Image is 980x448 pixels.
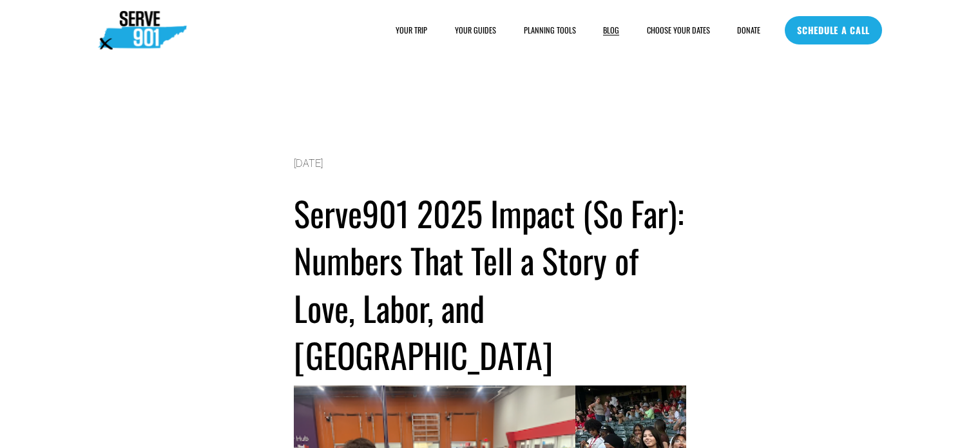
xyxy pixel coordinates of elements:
[294,157,323,170] span: [DATE]
[396,24,427,35] span: YOUR TRIP
[603,24,619,37] a: BLOG
[524,24,576,37] a: folder dropdown
[785,16,882,44] a: SCHEDULE A CALL
[98,11,187,50] img: Serve901
[396,24,427,37] a: folder dropdown
[524,24,576,35] span: PLANNING TOOLS
[455,24,496,37] a: YOUR GUIDES
[737,24,760,37] a: DONATE
[647,24,710,37] a: CHOOSE YOUR DATES
[294,190,686,379] h1: Serve901 2025 Impact (So Far): Numbers That Tell a Story of Love, Labor, and [GEOGRAPHIC_DATA]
